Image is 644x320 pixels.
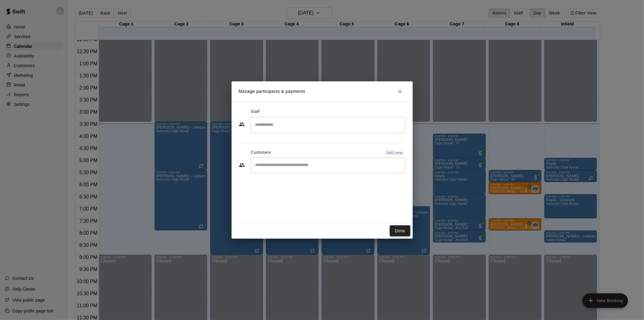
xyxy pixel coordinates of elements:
[251,117,405,133] div: Search staff
[386,150,403,156] p: Add new
[239,88,306,95] p: Manage participants & payments
[251,107,260,117] span: Staff
[390,225,410,237] button: Done
[395,86,405,97] button: Close
[239,121,245,127] svg: Staff
[251,158,405,173] div: Start typing to search customers...
[239,162,245,168] svg: Customers
[384,148,405,158] button: Add new
[251,148,271,158] span: Customers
